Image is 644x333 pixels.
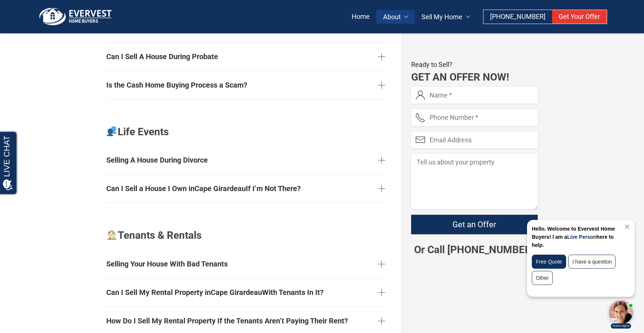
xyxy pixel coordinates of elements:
[18,6,59,15] span: Opens a chat window
[106,149,385,171] a: Selling A House During Divorce
[411,59,538,71] p: Ready to Sell?
[345,10,376,24] a: Home
[106,310,385,332] a: How Do I Sell My Rental Property If the Tenants Aren’t Paying Their Rent?
[107,126,117,136] img: 👥
[415,10,477,24] a: Sell My Home
[411,71,538,84] h2: Get an Offer Now!
[106,74,385,96] a: Is the Cash Home Buying Process a Scam?
[411,87,538,103] input: Name *
[411,132,538,148] input: Email Address
[411,243,538,256] p: Or Call [PHONE_NUMBER]
[376,10,415,24] a: About
[106,281,385,303] a: Can I Sell My Rental Property inCape GirardeauWith Tenants In It?
[106,229,385,242] h3: Tenants & Rentals
[483,10,552,24] a: [PHONE_NUMBER]
[194,184,246,193] span: Cape Girardeau
[519,218,637,329] iframe: Chat Invitation
[107,230,117,240] img: 🏠
[211,288,262,297] span: Cape Girardeau
[106,177,385,200] a: Can I Sell a House I Own inCape GirardeauIf I’m Not There?
[411,87,538,243] form: Contact form
[411,215,538,234] input: Get an Offer
[490,13,545,20] span: [PHONE_NUMBER]
[552,10,607,24] a: Get Your Offer
[411,109,538,126] input: Phone Number *
[106,45,385,68] a: Can I Sell A House During Probate
[37,7,114,26] img: logo.png
[106,253,385,275] a: Selling Your House With Bad Tenants
[106,125,385,139] h3: Life Events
